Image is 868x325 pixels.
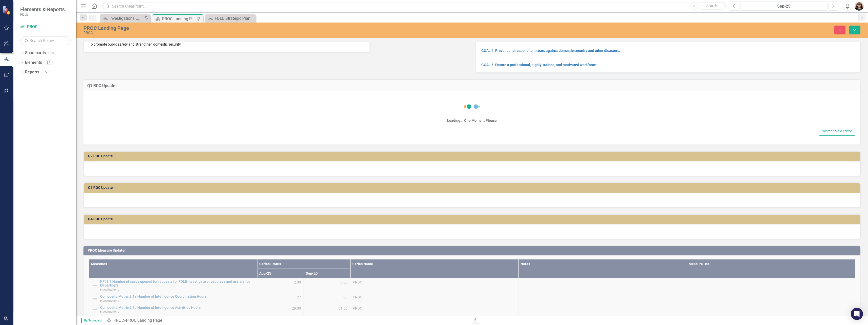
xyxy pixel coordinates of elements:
[110,15,143,22] div: Investigations Landing Page
[88,154,858,158] h3: Q2 ROC Update
[101,15,143,22] a: Investigations Landing Page
[20,12,65,16] small: FDLE
[20,24,71,30] a: PROC
[126,318,162,323] div: PROC Landing Page
[87,84,857,88] h3: Q1 ROC Update
[106,318,468,323] div: »
[481,49,620,53] a: GOAL 4. Prevent and respond to threats against domestic security and other disasters.
[81,318,104,323] span: By Scorecard
[42,70,50,74] div: 5
[162,16,196,22] div: PROC Landing Page
[3,6,11,14] img: ClearPoint Strategy
[83,25,528,31] div: PROC Landing Page
[25,50,46,56] a: Scorecards
[20,6,65,12] span: Elements & Reports
[481,63,597,67] a: GOAL 5. Ensure a professional, highly-trained, and motivated workforce.
[741,2,827,11] button: Sep-25
[88,217,858,221] h3: Q4 ROC Update
[706,4,717,8] span: Search
[447,118,497,123] div: Loading... One Moment Please
[45,60,53,65] div: 34
[206,15,254,22] a: FDLE Strategic Plan
[89,42,364,47] p: To promote public safety and strengthen domestic security.
[20,36,71,45] input: Search Below...
[102,2,726,11] input: Search ClearPoint...
[25,69,39,75] a: Reports
[83,31,528,35] div: PROC
[819,127,855,136] button: Switch to old editor
[48,51,56,55] div: 20
[851,308,863,320] div: Open Intercom Messenger
[88,186,858,190] h3: Q3 ROC Update
[25,60,42,66] a: Elements
[855,2,864,11] img: Lola Brannen
[699,3,725,10] button: Search
[114,318,124,323] a: PROC
[742,3,826,9] div: Sep-25
[215,15,254,22] div: FDLE Strategic Plan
